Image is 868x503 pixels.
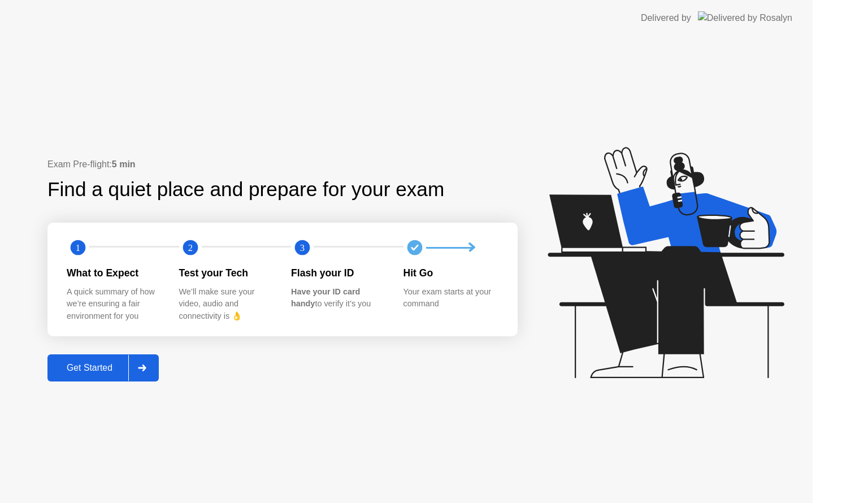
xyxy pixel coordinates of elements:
[403,266,498,280] div: Hit Go
[403,286,498,310] div: Your exam starts at your command
[47,158,518,171] div: Exam Pre-flight:
[112,159,136,169] b: 5 min
[291,266,385,280] div: Flash your ID
[179,266,274,280] div: Test your Tech
[67,286,161,323] div: A quick summary of how we’re ensuring a fair environment for you
[291,287,360,309] b: Have your ID card handy
[67,266,161,280] div: What to Expect
[76,242,80,253] text: 1
[47,354,159,381] button: Get Started
[641,11,691,25] div: Delivered by
[291,286,385,310] div: to verify it’s you
[51,363,128,373] div: Get Started
[300,242,305,253] text: 3
[47,175,446,205] div: Find a quiet place and prepare for your exam
[698,11,792,24] img: Delivered by Rosalyn
[188,242,192,253] text: 2
[179,286,274,323] div: We’ll make sure your video, audio and connectivity is 👌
